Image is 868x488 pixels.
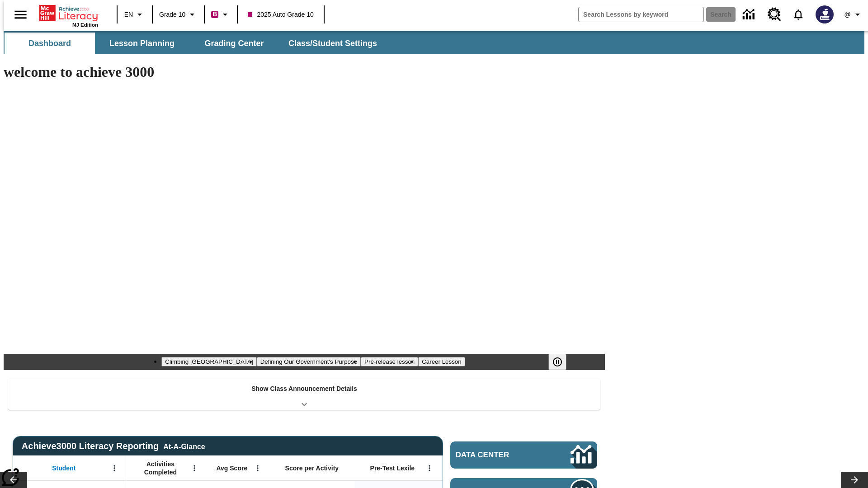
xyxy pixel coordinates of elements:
button: Open Menu [108,461,121,475]
div: SubNavbar [4,33,385,54]
button: Dashboard [5,33,95,54]
span: Pre-Test Lexile [370,464,415,472]
div: Pause [548,354,576,370]
div: Home [39,3,98,28]
div: Show Class Announcement Details [8,379,600,410]
span: @ [844,10,850,19]
a: Data Center [737,2,762,27]
span: Data Center [456,450,540,460]
button: Open Menu [251,461,264,475]
span: Avg Score [216,464,247,472]
button: Boost Class color is violet red. Change class color [208,6,234,23]
a: Data Center [450,441,597,469]
img: Avatar [816,5,834,23]
p: Show Class Announcement Details [251,384,357,394]
span: Activities Completed [131,460,190,476]
span: 2025 Auto Grade 10 [248,10,313,19]
button: Profile/Settings [839,6,868,23]
span: NJ Edition [72,22,98,28]
a: Resource Center, Will open in new tab [762,2,787,27]
button: Open Menu [423,461,436,475]
span: EN [124,10,133,19]
span: Grade 10 [159,10,185,19]
span: Student [52,464,75,472]
button: Open side menu [7,1,34,28]
button: Slide 1 Climbing Mount Tai [161,357,256,366]
button: Open Menu [188,461,201,475]
button: Class/Student Settings [281,33,384,54]
button: Grading Center [189,33,279,54]
button: Lesson Planning [97,33,187,54]
button: Grade: Grade 10, Select a grade [156,6,201,23]
button: Slide 4 Career Lesson [418,357,465,366]
div: At-A-Glance [163,441,205,451]
span: Achieve3000 Literacy Reporting [22,441,205,451]
input: search field [579,7,703,22]
span: B [212,9,217,20]
h1: welcome to achieve 3000 [4,64,605,80]
button: Pause [548,354,566,370]
button: Lesson carousel, Next [841,472,868,488]
button: Language: EN, Select a language [120,6,149,23]
button: Slide 3 Pre-release lesson [361,357,418,366]
button: Select a new avatar [810,3,839,26]
a: Home [39,4,98,22]
div: SubNavbar [4,31,864,54]
a: Notifications [787,3,810,26]
button: Slide 2 Defining Our Government's Purpose [257,357,361,366]
span: Score per Activity [285,464,339,472]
